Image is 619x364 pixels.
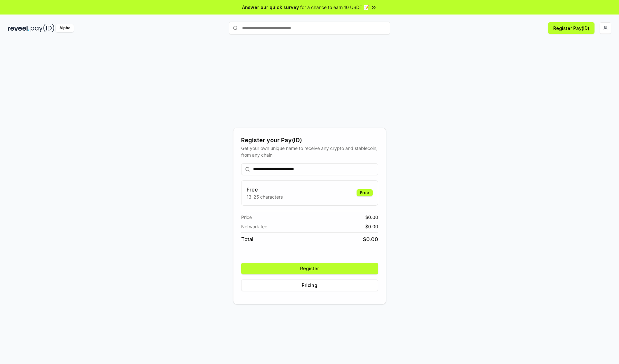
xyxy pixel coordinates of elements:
[357,189,373,196] div: Free
[241,223,267,230] span: Network fee
[365,214,378,221] span: $ 0.00
[56,24,74,32] div: Alpha
[363,235,378,243] span: $ 0.00
[300,4,369,11] span: for a chance to earn 10 USDT 📝
[548,22,594,34] button: Register Pay(ID)
[241,280,378,291] button: Pricing
[241,136,378,145] div: Register your Pay(ID)
[241,214,252,221] span: Price
[365,223,378,230] span: $ 0.00
[241,235,253,243] span: Total
[247,186,283,193] h3: Free
[241,263,378,274] button: Register
[31,24,54,32] img: pay_id
[241,145,378,158] div: Get your own unique name to receive any crypto and stablecoin, from any chain
[8,24,29,32] img: reveel_dark
[247,193,283,200] p: 13-25 characters
[242,4,299,11] span: Answer our quick survey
